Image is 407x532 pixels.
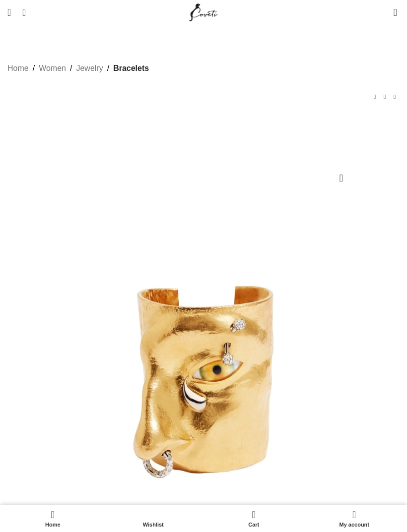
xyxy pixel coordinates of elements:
[108,522,199,528] span: Wishlist
[7,62,149,75] nav: Breadcrumb
[304,507,405,530] a: My account
[379,2,389,22] div: My Wishlist
[390,92,400,102] a: Next product
[370,92,380,102] a: Previous product
[208,522,299,528] span: Cart
[309,522,400,528] span: My account
[203,507,304,530] div: My cart
[7,522,98,528] span: Home
[7,62,29,75] a: Home
[203,507,304,530] a: 0 Cart
[253,507,260,515] span: 0
[2,507,103,530] a: Home
[103,507,204,530] a: Wishlist
[187,7,220,16] a: Site logo
[118,29,289,38] a: Fancy designing your own shoe? | Discover Now
[39,62,66,75] a: Women
[394,5,402,12] span: 0
[389,2,402,22] a: 0
[76,62,103,75] a: Jewelry
[16,2,26,22] a: Search
[113,62,149,75] a: Bracelets
[103,507,204,530] div: My wishlist
[2,2,16,22] a: Open mobile menu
